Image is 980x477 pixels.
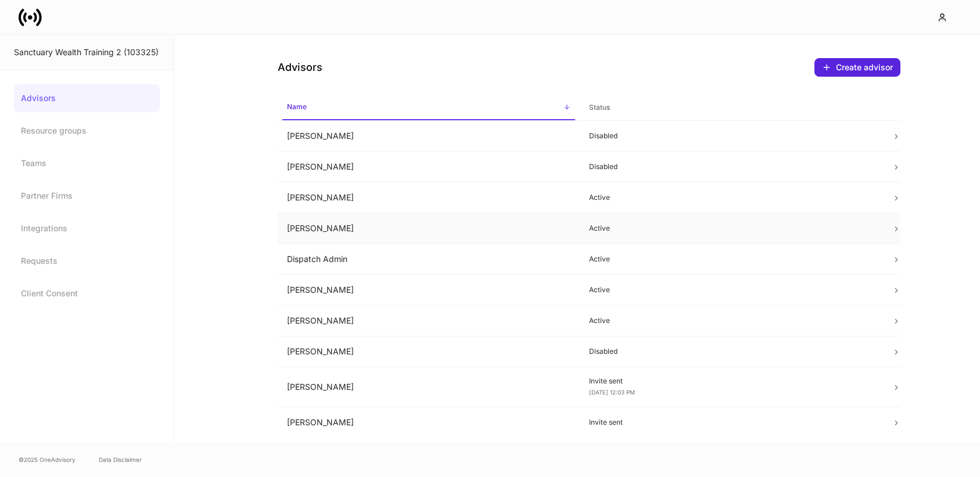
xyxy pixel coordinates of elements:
button: Create advisor [814,58,900,77]
td: [PERSON_NAME] [278,152,580,182]
p: Active [589,316,873,325]
p: Invite sent [589,418,873,427]
p: Active [589,254,873,264]
p: Invite sent [589,376,873,386]
span: [DATE] 12:03 PM [589,389,635,396]
a: Advisors [14,84,160,112]
a: Teams [14,149,160,177]
a: Requests [14,247,160,275]
p: Active [589,193,873,202]
span: Status [584,96,878,120]
div: Create advisor [822,63,893,72]
span: Name [282,95,576,120]
td: [PERSON_NAME] [278,306,580,336]
a: Resource groups [14,117,160,145]
h6: Name [287,101,307,112]
td: [PERSON_NAME] [278,121,580,152]
a: Integrations [14,214,160,242]
span: © 2025 OneAdvisory [19,455,76,464]
p: Disabled [589,162,873,171]
td: [PERSON_NAME] [278,336,580,367]
p: Active [589,224,873,233]
a: Data Disclaimer [99,455,142,464]
td: [PERSON_NAME] [278,275,580,306]
td: [PERSON_NAME] [278,367,580,407]
td: [PERSON_NAME] [278,182,580,213]
td: [PERSON_NAME] [278,407,580,438]
td: [PERSON_NAME] [278,213,580,244]
h6: Status [589,102,610,113]
div: Sanctuary Wealth Training 2 (103325) [14,46,160,58]
h4: Advisors [278,60,322,74]
p: Active [589,285,873,295]
p: Disabled [589,131,873,141]
a: Client Consent [14,279,160,307]
p: Disabled [589,347,873,356]
a: Partner Firms [14,182,160,210]
td: Dispatch Admin [278,244,580,275]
